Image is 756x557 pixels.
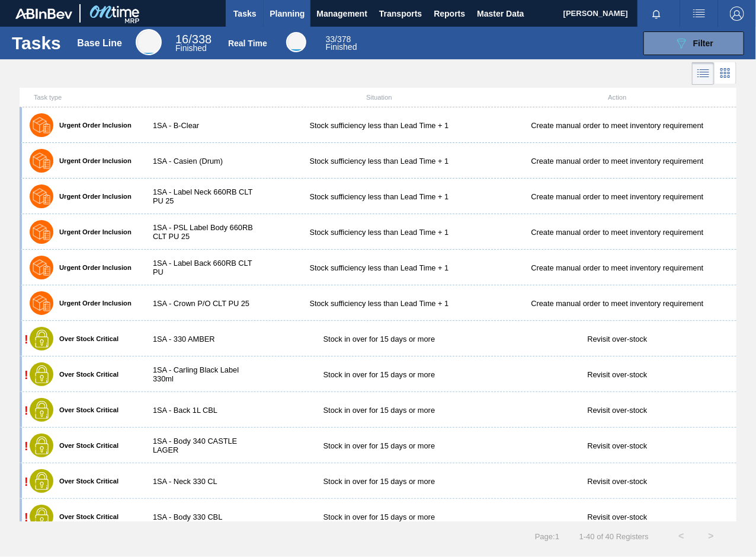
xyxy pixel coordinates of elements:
[260,192,498,201] div: Stock sufficiency less than Lead Time + 1
[260,406,498,415] div: Stock in over for 15 days or more
[53,264,132,271] label: Urgent Order Inclusion
[260,228,498,237] div: Stock sufficiency less than Lead Time + 1
[141,335,260,343] div: 1SA - 330 AMBER
[693,39,713,48] span: Filter
[24,404,28,417] span: !
[643,31,744,55] button: Filter
[498,192,736,201] div: Create manual order to meet inventory requirement
[228,39,267,48] div: Real Time
[715,62,736,85] div: Card Vision
[175,43,207,53] span: Finished
[498,263,736,272] div: Create manual order to meet inventory requirement
[498,406,736,415] div: Revisit over-stock
[24,475,28,488] span: !
[696,521,726,551] button: >
[260,335,498,343] div: Stock in over for 15 days or more
[141,187,260,205] div: 1SA - Label Neck 660RB CLT PU 25
[141,477,260,486] div: 1SA - Neck 330 CL
[141,259,260,276] div: 1SA - Label Back 660RB CLT PU
[175,34,212,52] div: Base Line
[15,8,72,19] img: TNhmsLtSVTkK8tSr43FrP2fwEKptu5GPRR3wAAAABJRU5ErkJggg==
[692,7,706,21] img: userActions
[77,38,122,49] div: Base Line
[141,513,260,521] div: 1SA - Body 330 CBL
[53,513,118,520] label: Over Stock Critical
[260,441,498,450] div: Stock in over for 15 days or more
[141,299,260,308] div: 1SA - Crown P/O CLT PU 25
[286,32,306,52] div: Real Time
[498,157,736,165] div: Create manual order to meet inventory requirement
[477,7,524,21] span: Master Data
[53,478,118,485] label: Over Stock Critical
[316,7,367,21] span: Management
[498,477,736,486] div: Revisit over-stock
[53,122,132,129] label: Urgent Order Inclusion
[53,193,132,200] label: Urgent Order Inclusion
[260,94,498,101] div: Situation
[535,532,559,541] span: Page : 1
[141,365,260,383] div: 1SA - Carling Black Label 330ml
[24,368,28,381] span: !
[136,29,162,55] div: Base Line
[175,33,212,46] span: / 338
[498,94,736,101] div: Action
[326,34,335,44] span: 33
[22,94,141,101] div: Task type
[232,7,258,21] span: Tasks
[53,406,118,413] label: Over Stock Critical
[24,511,28,524] span: !
[638,5,675,22] button: Notifications
[667,521,696,551] button: <
[498,228,736,237] div: Create manual order to meet inventory requirement
[326,36,357,51] div: Real Time
[498,121,736,130] div: Create manual order to meet inventory requirement
[260,157,498,165] div: Stock sufficiency less than Lead Time + 1
[53,228,132,235] label: Urgent Order Inclusion
[12,36,61,50] h1: Tasks
[53,442,118,449] label: Over Stock Critical
[260,513,498,521] div: Stock in over for 15 days or more
[730,7,744,21] img: Logout
[498,441,736,450] div: Revisit over-stock
[24,440,28,453] span: !
[141,223,260,241] div: 1SA - PSL Label Body 660RB CLT PU 25
[498,513,736,521] div: Revisit over-stock
[498,370,736,379] div: Revisit over-stock
[53,371,118,378] label: Over Stock Critical
[379,7,422,21] span: Transports
[577,532,649,541] span: 1 - 40 of 40 Registers
[260,370,498,379] div: Stock in over for 15 days or more
[141,406,260,415] div: 1SA - Back 1L CBL
[270,7,305,21] span: Planning
[498,299,736,308] div: Create manual order to meet inventory requirement
[53,335,118,342] label: Over Stock Critical
[260,121,498,130] div: Stock sufficiency less than Lead Time + 1
[141,437,260,454] div: 1SA - Body 340 CASTLE LAGER
[260,299,498,308] div: Stock sufficiency less than Lead Time + 1
[692,62,715,85] div: List Vision
[260,477,498,486] div: Stock in over for 15 days or more
[326,42,357,52] span: Finished
[24,333,28,346] span: !
[53,300,132,307] label: Urgent Order Inclusion
[498,335,736,343] div: Revisit over-stock
[434,7,465,21] span: Reports
[141,157,260,165] div: 1SA - Casien (Drum)
[141,121,260,130] div: 1SA - B-Clear
[260,263,498,272] div: Stock sufficiency less than Lead Time + 1
[53,157,132,164] label: Urgent Order Inclusion
[326,34,351,44] span: / 378
[175,33,188,46] span: 16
